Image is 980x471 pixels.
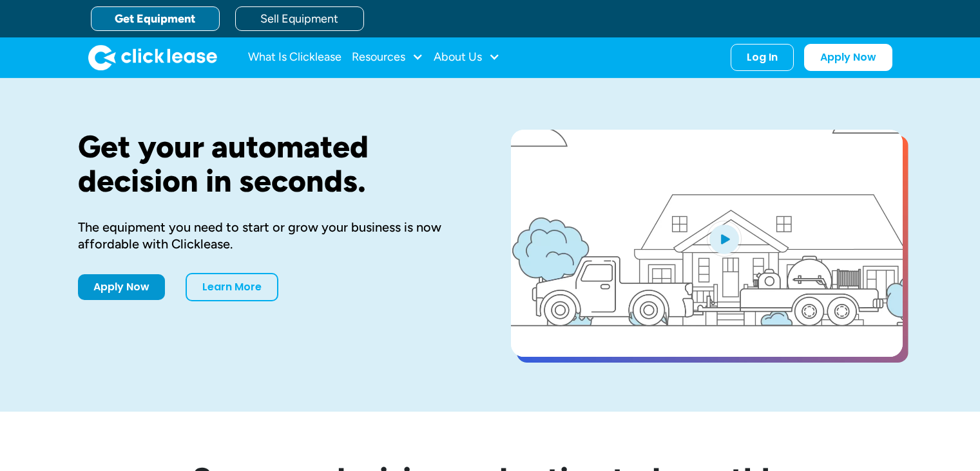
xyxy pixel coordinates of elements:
[352,45,423,70] div: Resources
[248,45,341,70] a: What Is Clicklease
[78,130,470,198] h1: Get your automated decision in seconds.
[707,221,742,257] img: Blue play button logo on a light blue circular background
[747,51,778,64] div: Log In
[88,45,217,70] a: home
[78,219,470,252] div: The equipment you need to start or grow your business is now affordable with Clicklease.
[434,45,500,70] div: About Us
[91,6,220,31] a: Get Equipment
[88,45,217,70] img: Clicklease logo
[511,130,903,357] a: open lightbox
[186,273,278,301] a: Learn More
[235,6,364,31] a: Sell Equipment
[78,274,165,300] a: Apply Now
[804,44,892,71] a: Apply Now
